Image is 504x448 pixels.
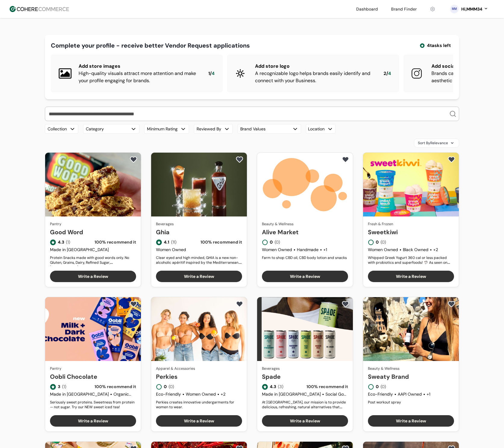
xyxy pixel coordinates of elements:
button: Hi,MMM34 [461,6,488,12]
a: Sweetkiwi [368,228,454,237]
a: Alive Market [262,228,348,237]
button: add to favorite [446,155,456,164]
span: / [210,70,212,77]
button: Write a Review [262,415,348,427]
svg: 0 percent [450,5,459,14]
button: add to favorite [341,155,350,164]
button: Write a Review [156,271,242,282]
button: add to favorite [446,300,456,309]
button: Write a Review [156,415,242,427]
span: 1 [208,70,210,77]
button: add to favorite [235,300,244,309]
div: Add store images [79,63,199,70]
button: Write a Review [50,415,136,427]
button: add to favorite [341,300,350,309]
div: Add store logo [255,63,374,70]
a: Ghia [156,228,242,237]
img: Cohere Logo [10,6,69,12]
a: Good Word [50,228,136,237]
span: / [386,70,388,77]
button: add to favorite [235,155,244,164]
div: High-quality visuals attract more attention and make your profile engaging for brands. [79,70,199,84]
span: 2 [384,70,386,77]
a: Spade [262,372,348,381]
a: Sweaty Brand [368,372,454,381]
button: Write a Review [368,415,454,427]
span: 4 tasks left [427,42,451,49]
button: Write a Review [50,271,136,282]
a: Perkies [156,372,242,381]
button: add to favorite [129,155,138,164]
button: Write a Review [262,271,348,282]
button: Write a Review [368,271,454,282]
a: Oobli Chocolate [50,372,136,381]
div: A recognizable logo helps brands easily identify and connect with your Business. [255,70,374,84]
button: add to favorite [129,300,138,309]
span: 4 [212,70,215,77]
span: 4 [388,70,391,77]
div: Complete your profile - receive better Vendor Request applications [51,41,250,50]
div: Hi, MMM34 [461,6,482,12]
span: Sort By Relevance [418,140,448,146]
